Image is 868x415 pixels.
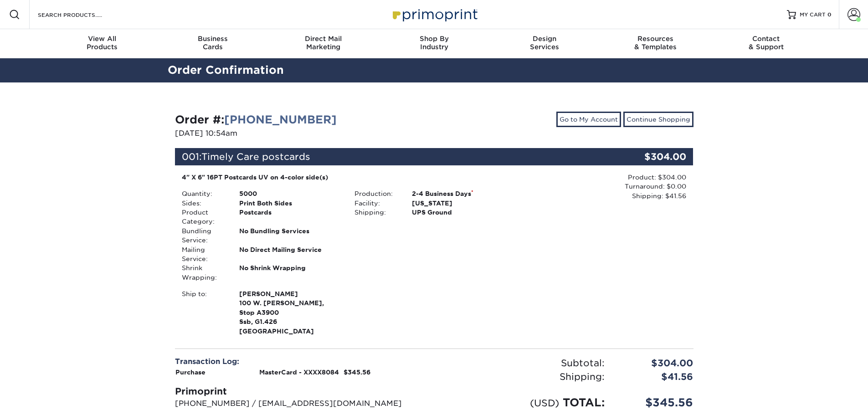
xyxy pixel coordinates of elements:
a: Resources& Templates [600,29,711,58]
div: Quantity: [175,189,232,198]
span: TOTAL: [563,396,605,409]
span: 0 [827,11,832,18]
div: Bundling Service: [175,226,232,245]
div: UPS Ground [405,208,520,217]
div: Primoprint [175,384,427,398]
span: MY CART [800,11,826,19]
div: Product Category: [175,208,232,226]
img: Primoprint [389,5,480,24]
div: Facility: [348,199,405,208]
span: Business [157,35,268,43]
strong: Order #: [175,113,337,126]
div: 5000 [232,189,348,198]
div: No Shrink Wrapping [232,263,348,282]
div: $304.00 [611,356,700,370]
div: Services [489,35,600,51]
div: Products [47,35,158,51]
div: 2-4 Business Days [405,189,520,198]
span: Direct Mail [268,35,379,43]
span: [PERSON_NAME] [239,289,341,298]
div: 4" X 6" 16PT Postcards UV on 4-color side(s) [182,173,514,182]
a: Go to My Account [556,112,621,127]
a: [PHONE_NUMBER] [224,113,337,126]
strong: [GEOGRAPHIC_DATA] [239,289,341,335]
a: Continue Shopping [623,112,693,127]
div: No Direct Mailing Service [232,245,348,264]
p: [PHONE_NUMBER] / [EMAIL_ADDRESS][DOMAIN_NAME] [175,398,427,409]
a: Shop ByIndustry [379,29,489,58]
span: Timely Care postcards [201,151,310,162]
a: View AllProducts [47,29,158,58]
div: $345.56 [611,395,700,411]
div: 001: [175,148,607,165]
span: 100 W. [PERSON_NAME], Stop A3900 [239,298,341,317]
div: $304.00 [607,148,693,165]
small: (USD) [530,397,559,409]
div: Print Both Sides [232,199,348,208]
div: [US_STATE] [405,199,520,208]
a: Contact& Support [711,29,822,58]
span: Contact [711,35,822,43]
div: Mailing Service: [175,245,232,264]
input: SEARCH PRODUCTS..... [37,9,126,20]
strong: MasterCard - XXXX8084 [259,369,339,376]
strong: Purchase [175,369,205,376]
a: BusinessCards [157,29,268,58]
div: & Support [711,35,822,51]
span: Design [489,35,600,43]
span: View All [47,35,158,43]
div: No Bundling Services [232,226,348,245]
a: Direct MailMarketing [268,29,379,58]
strong: $345.56 [344,369,370,376]
span: Shop By [379,35,489,43]
div: Sides: [175,199,232,208]
div: Ship to: [175,289,232,336]
div: Product: $304.00 Turnaround: $0.00 Shipping: $41.56 [520,173,686,200]
div: Marketing [268,35,379,51]
div: $41.56 [611,370,700,384]
div: Transaction Log: [175,356,427,367]
span: Resources [600,35,711,43]
div: Industry [379,35,489,51]
div: Shipping: [434,370,611,384]
div: Production: [348,189,405,198]
div: Shrink Wrapping: [175,263,232,282]
div: Postcards [232,208,348,226]
p: [DATE] 10:54am [175,128,427,139]
div: Subtotal: [434,356,611,370]
div: Shipping: [348,208,405,217]
div: & Templates [600,35,711,51]
h2: Order Confirmation [161,62,708,79]
span: Ssb, G1.426 [239,317,341,326]
a: DesignServices [489,29,600,58]
div: Cards [157,35,268,51]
